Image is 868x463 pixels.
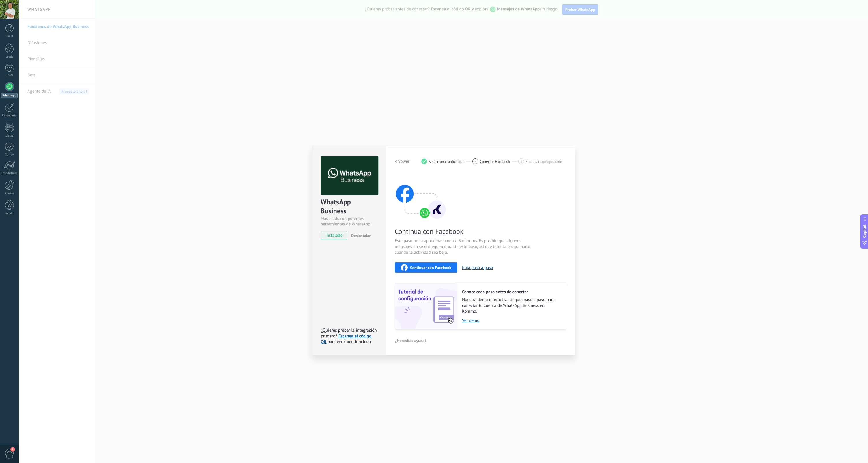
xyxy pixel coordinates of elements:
button: Continuar con Facebook [395,262,457,273]
img: connect with facebook [395,173,447,220]
div: Correo [1,153,18,156]
a: Escanea el código QR [321,333,371,345]
h2: Conoce cada paso antes de conectar [462,289,560,295]
span: 2 [474,159,476,164]
span: ¿Quieres probar la integración primero? [321,328,377,339]
div: Ayuda [1,212,18,216]
span: Nuestra demo interactiva te guía paso a paso para conectar tu cuenta de WhatsApp Business en Kommo. [462,297,560,314]
span: Finalizar configuración [526,159,562,164]
button: Guía paso a paso [462,265,493,270]
span: Conectar Facebook [480,159,510,164]
button: Desinstalar [349,231,371,240]
div: Estadísticas [1,171,18,175]
span: Desinstalar [351,233,371,238]
div: WhatsApp [1,93,18,98]
span: 1 [10,447,15,452]
span: ¿Necesitas ayuda? [395,339,426,343]
a: Ver demo [462,318,560,323]
span: Copilot [862,225,867,238]
span: instalado [321,231,347,240]
span: Este paso toma aproximadamente 5 minutos. Es posible que algunos mensajes no se entreguen durante... [395,238,532,255]
div: Más leads con potentes herramientas de WhatsApp [321,216,377,227]
img: logo_main.png [321,156,378,195]
div: Panel [1,34,18,38]
div: Listas [1,134,18,138]
span: para ver cómo funciona. [328,339,372,345]
div: WhatsApp Business [321,197,377,216]
span: Continuar con Facebook [410,266,451,270]
div: Chats [1,74,18,77]
span: 3 [520,159,522,164]
span: Seleccionar aplicación [429,159,465,164]
div: Calendario [1,114,18,117]
span: Continúa con Facebook [395,227,532,236]
h2: < Volver [395,159,410,164]
button: < Volver [395,156,410,167]
button: ¿Necesitas ayuda? [395,336,427,345]
div: Ajustes [1,192,18,195]
div: Leads [1,55,18,59]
